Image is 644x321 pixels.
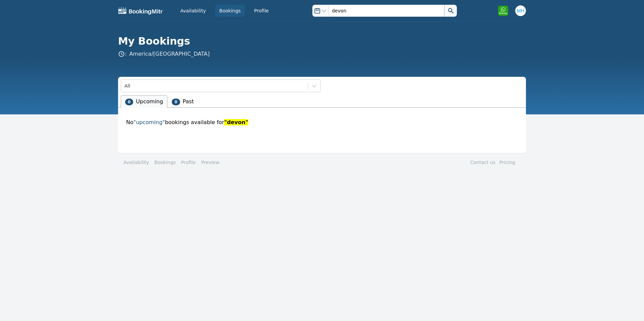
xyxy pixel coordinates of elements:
[124,83,130,89] div: All
[470,160,495,165] a: Contact us
[167,95,198,108] li: Past
[118,35,521,47] h1: My Bookings
[129,51,210,57] a: America/[GEOGRAPHIC_DATA]
[498,5,508,16] img: Click to open WhatsApp
[201,160,220,165] a: Preview
[172,99,180,105] span: 0
[499,160,515,165] a: Pricing
[118,7,163,15] img: BookingMitr
[224,119,248,125] span: " devon "
[121,95,167,108] li: Upcoming
[133,119,165,125] span: " upcoming "
[118,50,210,58] span: :
[215,5,245,17] a: Bookings
[125,99,133,105] span: 0
[250,5,273,17] a: Profile
[329,5,444,17] input: Search booking
[176,5,210,17] a: Availability
[123,159,149,166] a: Availability
[154,159,176,166] a: Bookings
[118,108,526,137] div: No bookings available for
[181,159,196,166] a: Profile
